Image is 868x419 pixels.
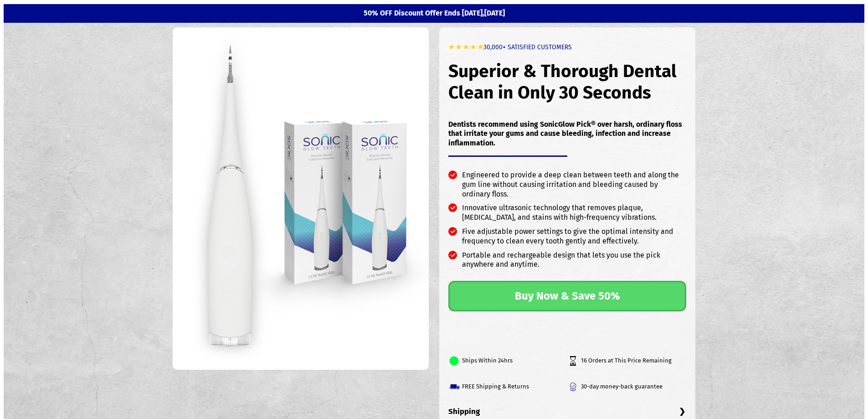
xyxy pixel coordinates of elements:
a: Buy Now & Save 50% [448,281,686,311]
li: Engineered to provide a deep clean between teeth and along the gum line without causing irritatio... [448,171,686,203]
h6: 30,000+ SATISFIED CUSTOMERS [448,34,686,52]
li: Portable and rechargeable design that lets you use the pick anywhere and anytime. [448,251,686,274]
li: Ships Within 24hrs [448,348,567,374]
p: Dentists recommend using SonicGlow Pick® over harsh, ordinary floss that irritate your gums and c... [448,120,686,148]
p: 50% OFF Discount Offer Ends [DATE], [168,9,701,18]
li: Five adjustable power settings to give the optimal intensity and frequency to clean every tooth g... [448,227,686,251]
h1: Superior & Thorough Dental Clean in Only 30 Seconds [448,52,686,113]
li: 30-day money-back guarantee [567,374,686,400]
li: 16 Orders at This Price Remaining [567,348,686,374]
b: ★ ★ ★ ★ ★ [448,43,483,51]
li: FREE Shipping & Returns [448,374,567,400]
b: [DATE] [484,9,505,17]
li: Innovative ultrasonic technology that removes plaque, [MEDICAL_DATA], and stains with high-freque... [448,203,686,227]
